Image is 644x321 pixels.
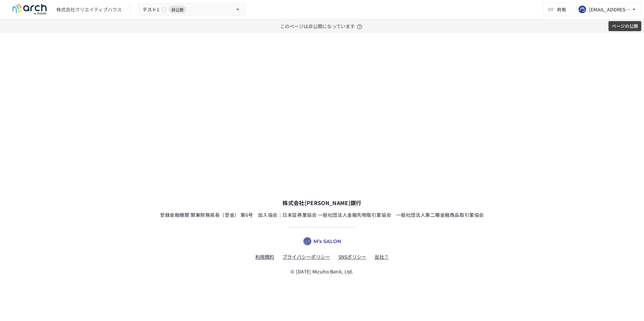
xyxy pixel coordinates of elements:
[608,21,641,31] button: ページの公開
[127,269,517,274] p: © [DATE] Mizuho Bank, Ltd.
[56,6,122,13] div: 株式会社クリエイティブハウス
[255,253,274,260] a: 利用規約
[255,252,389,261] nav: フッターナビゲーション
[543,3,572,16] button: 共有
[589,5,631,14] div: [EMAIL_ADDRESS][DOMAIN_NAME]
[557,6,566,13] span: 共有
[143,5,159,14] span: テスト1
[303,236,341,247] img: M's SALON
[375,253,389,260] a: 反社？
[282,200,361,205] p: 株式会社[PERSON_NAME]銀行
[574,3,641,16] button: [EMAIL_ADDRESS][DOMAIN_NAME]
[160,211,484,219] p: 登録金融機関 関東財務局長（登金） 第6号 加入協会：日本証券業協会 一般社団法人金融先物取引業協会 一般社団法人第二種金融商品取引業協会
[169,6,186,13] span: 非公開
[280,19,364,33] p: このページは非公開になっています
[338,253,367,260] a: SNSポリシー
[138,3,246,16] button: テスト1非公開
[282,253,330,260] a: プライバシーポリシー
[8,4,51,15] img: logo-default@2x-9cf2c760.svg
